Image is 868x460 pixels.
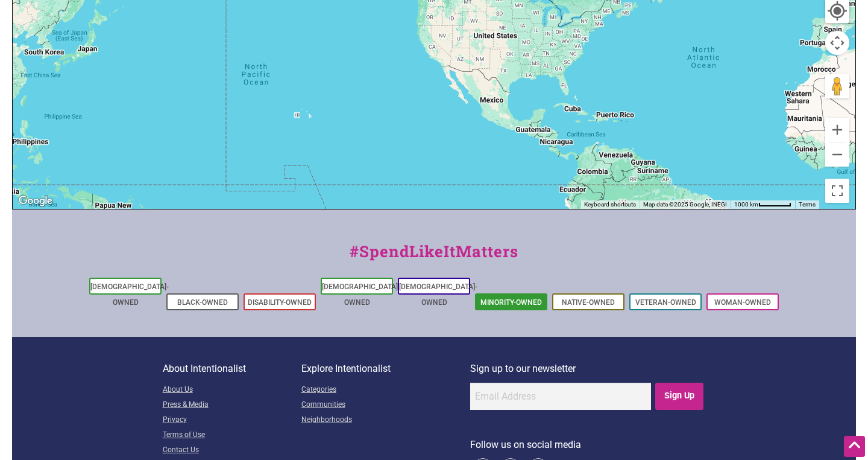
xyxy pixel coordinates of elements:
button: Toggle fullscreen view [825,178,850,203]
a: Woman-Owned [714,298,771,307]
div: #SpendLikeItMatters [12,240,856,275]
a: Minority-Owned [480,298,542,307]
button: Map Scale: 1000 km per 51 pixels [731,200,795,209]
a: Terms of Use [163,428,301,443]
p: Sign up to our newsletter [470,361,706,377]
a: Disability-Owned [248,298,312,307]
a: Black-Owned [177,298,228,307]
div: Scroll Back to Top [844,436,865,457]
button: Zoom out [825,142,849,167]
input: Sign Up [655,383,704,410]
span: Map data ©2025 Google, INEGI [643,201,727,208]
a: Communities [301,398,470,413]
a: Categories [301,383,470,398]
button: Drag Pegman onto the map to open Street View [825,74,849,98]
p: About Intentionalist [163,361,301,377]
a: Open this area in Google Maps (opens a new window) [16,193,55,209]
a: [DEMOGRAPHIC_DATA]-Owned [322,283,400,307]
img: Google [16,193,55,209]
button: Keyboard shortcuts [584,200,636,209]
button: Map camera controls [825,31,849,55]
a: Veteran-Owned [635,298,696,307]
a: [DEMOGRAPHIC_DATA]-Owned [399,283,477,307]
a: Press & Media [163,398,301,413]
input: Email Address [470,383,651,410]
a: Terms (opens in new tab) [799,201,816,208]
button: Zoom in [825,118,849,142]
p: Explore Intentionalist [301,361,470,377]
a: Privacy [163,413,301,428]
a: Neighborhoods [301,413,470,428]
a: About Us [163,383,301,398]
span: 1000 km [734,201,758,208]
p: Follow us on social media [470,437,706,453]
a: [DEMOGRAPHIC_DATA]-Owned [90,283,169,307]
a: Contact Us [163,443,301,458]
a: Native-Owned [562,298,615,307]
